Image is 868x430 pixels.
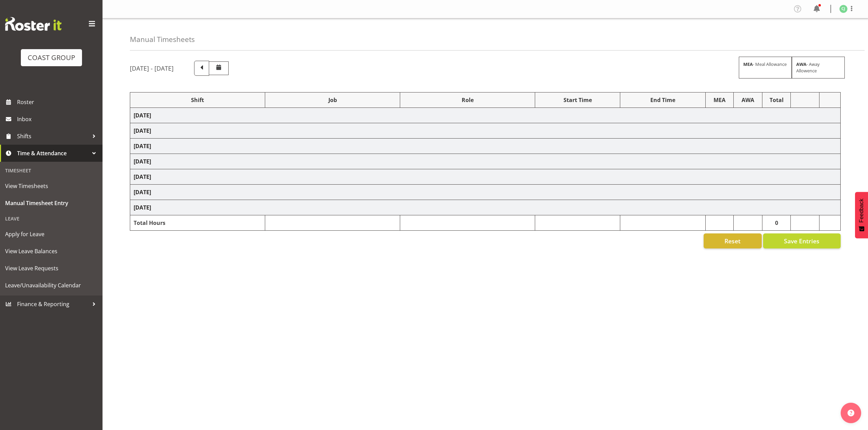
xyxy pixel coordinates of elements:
[130,35,195,43] h4: Manual Timesheets
[2,177,101,195] a: View Timesheets
[404,96,531,104] div: Role
[624,96,702,104] div: End Time
[784,236,819,245] span: Save Entries
[5,181,97,191] span: View Timesheets
[5,246,97,256] span: View Leave Balances
[743,61,753,67] strong: MEA
[130,139,841,154] td: [DATE]
[17,299,89,309] span: Finance & Reporting
[766,96,787,104] div: Total
[724,236,741,245] span: Reset
[130,215,265,231] td: Total Hours
[739,57,792,78] div: - Meal Allowance
[130,200,841,215] td: [DATE]
[5,229,97,239] span: Apply for Leave
[17,97,99,107] span: Roster
[2,212,101,226] div: Leave
[130,108,841,123] td: [DATE]
[5,17,62,31] img: Rosterit website logo
[2,277,101,294] a: Leave/Unavailability Calendar
[130,154,841,169] td: [DATE]
[130,169,841,185] td: [DATE]
[539,96,616,104] div: Start Time
[855,192,868,238] button: Feedback - Show survey
[17,114,99,124] span: Inbox
[130,123,841,139] td: [DATE]
[17,148,89,158] span: Time & Attendance
[130,64,174,72] h5: [DATE] - [DATE]
[5,198,97,208] span: Manual Timesheet Entry
[792,57,845,78] div: - Away Allowence
[134,96,261,104] div: Shift
[2,243,101,260] a: View Leave Balances
[5,263,97,273] span: View Leave Requests
[5,280,97,290] span: Leave/Unavailability Calendar
[2,163,101,177] div: Timesheet
[847,410,854,416] img: help-xxl-2.png
[704,233,762,248] button: Reset
[858,199,865,223] span: Feedback
[737,96,759,104] div: AWA
[2,226,101,243] a: Apply for Leave
[839,5,847,13] img: christina-jaramillo1126.jpg
[763,233,841,248] button: Save Entries
[28,53,75,63] div: COAST GROUP
[17,131,89,141] span: Shifts
[762,215,791,231] td: 0
[796,61,806,67] strong: AWA
[2,260,101,277] a: View Leave Requests
[709,96,730,104] div: MEA
[130,185,841,200] td: [DATE]
[2,195,101,212] a: Manual Timesheet Entry
[269,96,396,104] div: Job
